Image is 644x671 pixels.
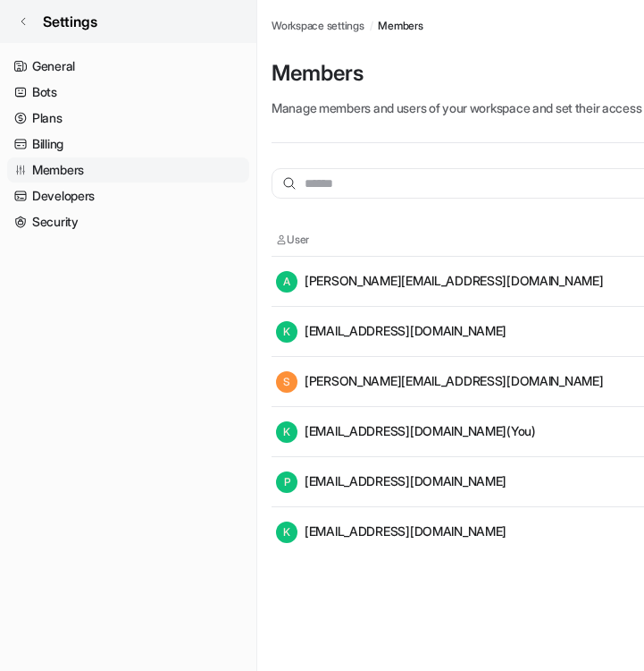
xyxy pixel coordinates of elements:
a: General [7,54,249,79]
img: User [276,234,287,245]
span: K [276,321,297,343]
a: Billing [7,132,249,157]
a: Workspace settings [272,18,364,34]
span: Settings [43,11,97,32]
div: [EMAIL_ADDRESS][DOMAIN_NAME] [276,471,506,493]
div: [PERSON_NAME][EMAIL_ADDRESS][DOMAIN_NAME] [276,271,604,293]
span: K [276,421,297,443]
span: / [370,18,373,34]
div: [EMAIL_ADDRESS][DOMAIN_NAME] [276,522,506,543]
a: Bots [7,80,249,105]
div: [EMAIL_ADDRESS][DOMAIN_NAME] (You) [276,421,536,443]
a: Developers [7,183,249,208]
span: P [276,471,297,493]
a: Members [378,18,422,34]
span: K [276,522,297,543]
span: S [276,371,297,393]
span: A [276,271,297,293]
div: [PERSON_NAME][EMAIL_ADDRESS][DOMAIN_NAME] [276,371,604,393]
a: Security [7,209,249,234]
a: Members [7,157,249,183]
div: [EMAIL_ADDRESS][DOMAIN_NAME] [276,321,506,343]
a: Plans [7,106,249,131]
